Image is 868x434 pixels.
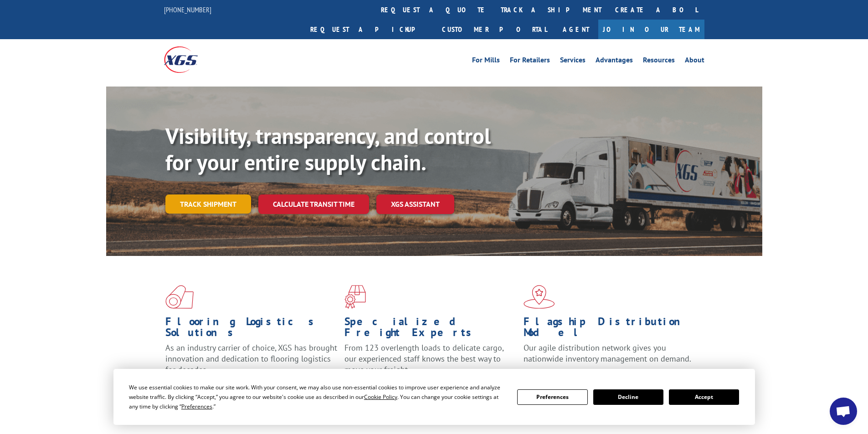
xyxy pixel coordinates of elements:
button: Accept [669,389,739,405]
a: Resources [643,56,675,66]
div: Cookie Consent Prompt [113,369,755,425]
a: XGS ASSISTANT [376,194,454,214]
img: xgs-icon-focused-on-flooring-red [344,285,366,309]
p: From 123 overlength loads to delicate cargo, our experienced staff knows the best way to move you... [344,342,517,383]
span: Preferences [181,403,212,410]
a: [PHONE_NUMBER] [164,5,211,14]
a: About [685,56,704,66]
b: Visibility, transparency, and control for your entire supply chain. [165,122,491,176]
a: Services [560,56,586,66]
a: Advantages [596,56,633,66]
img: xgs-icon-flagship-distribution-model-red [524,285,555,309]
a: For Retailers [510,56,550,66]
span: Cookie Policy [364,393,397,401]
a: Track shipment [165,194,251,214]
span: Our agile distribution network gives you nationwide inventory management on demand. [524,342,691,364]
a: Agent [554,20,598,39]
h1: Flagship Distribution Model [524,316,696,342]
img: xgs-icon-total-supply-chain-intelligence-red [165,285,194,309]
a: Customer Portal [435,20,554,39]
h1: Flooring Logistics Solutions [165,316,338,342]
a: Request a pickup [303,20,435,39]
button: Preferences [517,389,587,405]
span: As an industry carrier of choice, XGS has brought innovation and dedication to flooring logistics... [165,342,337,375]
button: Decline [593,389,663,405]
a: Calculate transit time [258,194,369,214]
a: For Mills [472,56,500,66]
a: Join Our Team [598,20,704,39]
h1: Specialized Freight Experts [344,316,517,342]
a: Open chat [830,398,857,425]
div: We use essential cookies to make our site work. With your consent, we may also use non-essential ... [129,383,506,411]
